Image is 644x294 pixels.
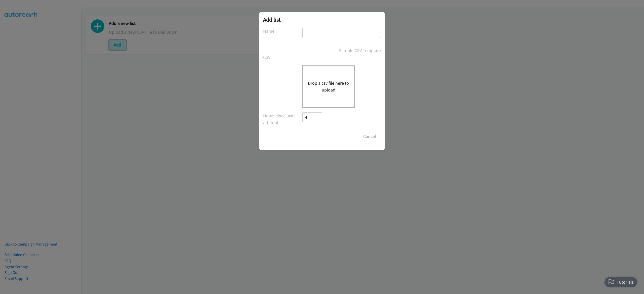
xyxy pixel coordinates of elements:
a: Sample CSV Template [339,47,381,54]
button: Cancel [358,131,381,141]
label: Name [263,28,302,34]
button: Drop a csv file here to upload [308,80,349,93]
label: Hours since last attempt [263,112,302,126]
label: CSV [263,54,302,61]
iframe: Checklist [601,272,640,290]
h2: Add list [263,16,381,23]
